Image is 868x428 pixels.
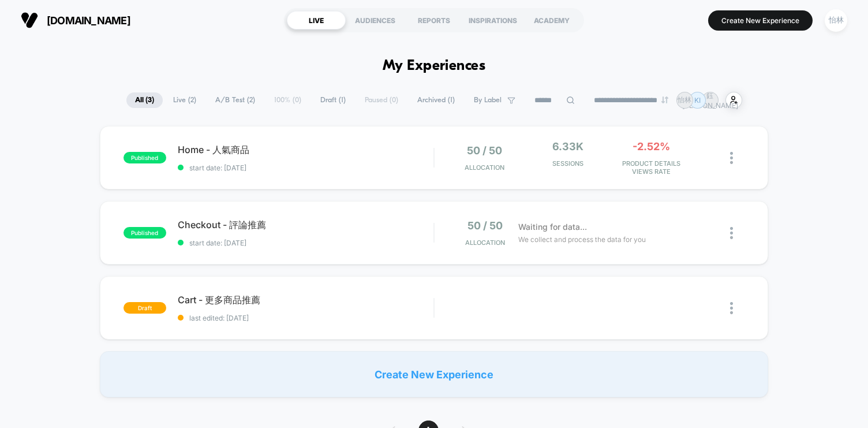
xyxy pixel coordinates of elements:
img: Visually logo [21,12,38,29]
span: -2.52% [633,140,670,152]
span: Allocation [465,239,505,247]
span: Waiting for data... [518,221,587,233]
img: close [730,227,733,239]
span: Live ( 2 ) [164,92,205,108]
button: Create New Experience [708,10,813,31]
div: 怡林 [825,9,847,32]
span: 50 / 50 [467,219,503,232]
span: 6.33k [552,140,583,152]
span: By Label [474,96,502,105]
span: published [124,227,166,239]
span: 50 / 50 [467,144,502,157]
span: A/B Test ( 2 ) [207,92,264,108]
button: 怡林 [821,9,851,32]
div: AUDIENCES [346,11,405,29]
img: close [730,302,733,314]
span: Home - 人氣商品 [178,144,433,157]
div: LIVE [287,11,346,29]
img: end [661,96,668,103]
span: Archived ( 1 ) [409,92,463,108]
div: REPORTS [405,11,463,29]
span: start date: [DATE] [178,239,433,247]
span: PRODUCT DETAILS VIEWS RATE [612,159,690,176]
div: Create New Experience [100,351,768,397]
span: [DOMAIN_NAME] [47,14,130,27]
p: 怡林 [678,95,691,105]
div: ACADEMY [522,11,581,29]
h1: My Experiences [383,58,486,75]
span: draft [124,302,166,314]
span: last edited: [DATE] [178,314,433,322]
span: Sessions [529,159,607,168]
span: All ( 3 ) [126,92,163,108]
span: We collect and process the data for you [518,234,646,245]
img: close [730,152,733,164]
p: KI [694,96,701,105]
div: INSPIRATIONS [463,11,522,29]
span: Allocation [465,163,504,172]
span: Checkout - 評論推薦 [178,219,433,232]
span: Draft ( 1 ) [312,92,354,108]
span: Cart - 更多商品推薦 [178,294,433,307]
button: [DOMAIN_NAME] [17,11,134,29]
span: published [124,152,166,163]
p: 鈺[PERSON_NAME] [682,91,738,110]
span: start date: [DATE] [178,163,433,172]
